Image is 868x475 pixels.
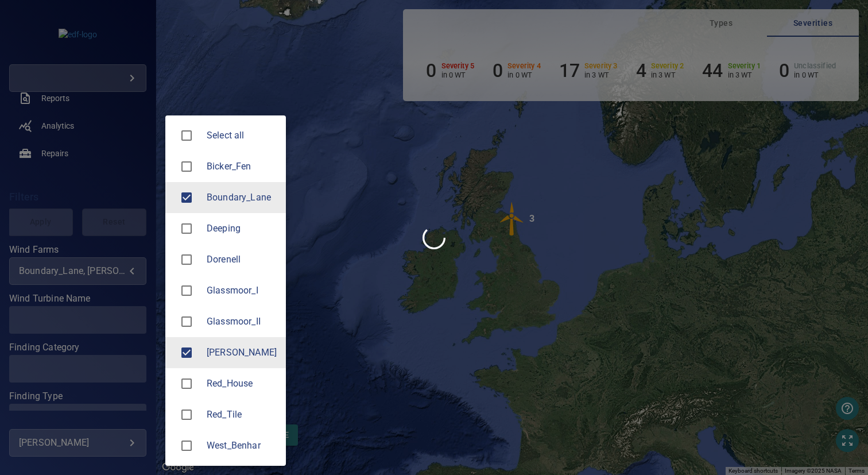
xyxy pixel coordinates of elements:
[175,279,199,303] span: Glassmoor_I
[175,248,199,272] span: Dorenell
[175,217,199,241] span: Deeping
[207,315,277,329] div: Wind Farms Glassmoor_II
[207,315,277,329] span: Glassmoor_II
[175,434,199,458] span: West_Benhar
[175,155,199,179] span: Bicker_Fen
[207,129,277,142] span: Select all
[165,115,286,466] ul: Boundary_Lane, [PERSON_NAME]
[207,439,277,453] span: West_Benhar
[207,408,277,422] div: Wind Farms Red_Tile
[207,160,277,173] span: Bicker_Fen
[207,408,277,422] span: Red_Tile
[207,377,277,391] span: Red_House
[175,341,199,365] span: Langley
[207,191,277,204] div: Wind Farms Boundary_Lane
[207,346,277,360] span: [PERSON_NAME]
[207,222,277,235] span: Deeping
[207,439,277,453] div: Wind Farms West_Benhar
[175,186,199,210] span: Boundary_Lane
[207,253,277,267] span: Dorenell
[207,160,277,173] div: Wind Farms Bicker_Fen
[207,346,277,360] div: Wind Farms Langley
[207,253,277,267] div: Wind Farms Dorenell
[175,403,199,427] span: Red_Tile
[207,191,277,204] span: Boundary_Lane
[207,284,277,298] span: Glassmoor_I
[175,310,199,334] span: Glassmoor_II
[175,372,199,396] span: Red_House
[207,284,277,298] div: Wind Farms Glassmoor_I
[207,377,277,391] div: Wind Farms Red_House
[207,222,277,235] div: Wind Farms Deeping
